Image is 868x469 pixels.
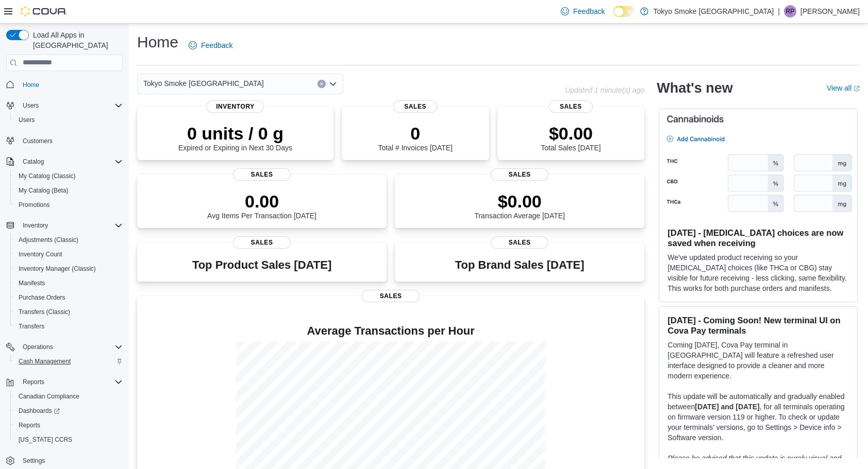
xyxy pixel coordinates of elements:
[14,263,123,275] span: Inventory Manager (Classic)
[318,80,326,88] button: Clear input
[23,81,39,89] span: Home
[10,432,127,447] button: [US_STATE] CCRS
[14,248,66,260] a: Inventory Count
[2,77,127,92] button: Home
[557,1,609,22] a: Feedback
[10,418,127,432] button: Reports
[378,123,453,144] p: 0
[14,170,123,182] span: My Catalog (Classic)
[19,116,35,124] span: Users
[178,123,292,144] p: 0 units / 0 g
[329,80,337,88] button: Open list of options
[19,250,62,258] span: Inventory Count
[19,236,78,244] span: Adjustments (Classic)
[192,259,331,271] h3: Top Product Sales [DATE]
[541,123,600,152] div: Total Sales [DATE]
[14,419,123,431] span: Reports
[19,436,72,444] span: [US_STATE] CCRS
[393,100,438,113] span: Sales
[786,5,795,18] span: RP
[10,276,127,290] button: Manifests
[800,5,860,18] p: [PERSON_NAME]
[573,6,605,16] span: Feedback
[19,454,123,467] span: Settings
[19,78,123,91] span: Home
[23,101,39,110] span: Users
[21,6,67,16] img: Cova
[667,340,849,381] p: Coming [DATE], Cova Pay terminal in [GEOGRAPHIC_DATA] will feature a refreshed user interface des...
[14,291,123,304] span: Purchase Orders
[667,315,849,336] h3: [DATE] - Coming Soon! New terminal UI on Cova Pay terminals
[667,252,849,293] p: We've updated product receiving so your [MEDICAL_DATA] choices (like THCa or CBG) stay visible fo...
[10,247,127,262] button: Inventory Count
[10,233,127,247] button: Adjustments (Classic)
[19,219,123,232] span: Inventory
[14,248,123,260] span: Inventory Count
[206,100,264,113] span: Inventory
[657,80,732,96] h2: What's new
[491,168,548,181] span: Sales
[784,5,796,18] div: Ruchit Patel
[19,201,50,209] span: Promotions
[14,234,123,246] span: Adjustments (Classic)
[185,35,237,56] a: Feedback
[10,198,127,212] button: Promotions
[19,79,43,91] a: Home
[14,114,39,126] a: Users
[2,218,127,233] button: Inventory
[14,405,64,417] a: Dashboards
[19,219,52,232] button: Inventory
[19,186,69,195] span: My Catalog (Beta)
[854,85,860,92] svg: External link
[2,154,127,169] button: Catalog
[137,32,178,53] h1: Home
[14,320,48,333] a: Transfers
[19,376,123,388] span: Reports
[23,137,53,145] span: Customers
[19,155,123,168] span: Catalog
[362,290,420,302] span: Sales
[10,389,127,404] button: Canadian Compliance
[10,113,127,127] button: Users
[145,325,636,337] h4: Average Transactions per Hour
[19,357,71,366] span: Cash Management
[19,322,44,331] span: Transfers
[19,341,57,353] button: Operations
[19,308,70,316] span: Transfers (Classic)
[19,99,43,112] button: Users
[14,320,123,333] span: Transfers
[19,341,123,353] span: Operations
[10,290,127,305] button: Purchase Orders
[14,199,54,211] a: Promotions
[10,169,127,183] button: My Catalog (Classic)
[19,99,123,112] span: Users
[207,191,316,220] div: Avg Items Per Transaction [DATE]
[14,291,70,304] a: Purchase Orders
[827,84,860,92] a: View allExternal link
[613,6,635,17] input: Dark Mode
[19,392,79,401] span: Canadian Compliance
[10,262,127,276] button: Inventory Manager (Classic)
[19,155,48,168] button: Catalog
[455,259,585,271] h3: Top Brand Sales [DATE]
[10,354,127,369] button: Cash Management
[143,77,264,90] span: Tokyo Smoke [GEOGRAPHIC_DATA]
[201,40,232,50] span: Feedback
[14,419,44,431] a: Reports
[14,184,73,197] a: My Catalog (Beta)
[14,114,123,126] span: Users
[14,277,49,289] a: Manifests
[474,191,565,220] div: Transaction Average [DATE]
[378,123,453,152] div: Total # Invoices [DATE]
[2,453,127,468] button: Settings
[14,184,123,197] span: My Catalog (Beta)
[178,123,292,152] div: Expired or Expiring in Next 30 Days
[14,263,100,275] a: Inventory Manager (Classic)
[19,279,45,287] span: Manifests
[23,221,48,230] span: Inventory
[14,170,80,182] a: My Catalog (Classic)
[23,343,53,351] span: Operations
[2,340,127,354] button: Operations
[29,30,123,50] span: Load All Apps in [GEOGRAPHIC_DATA]
[491,236,548,249] span: Sales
